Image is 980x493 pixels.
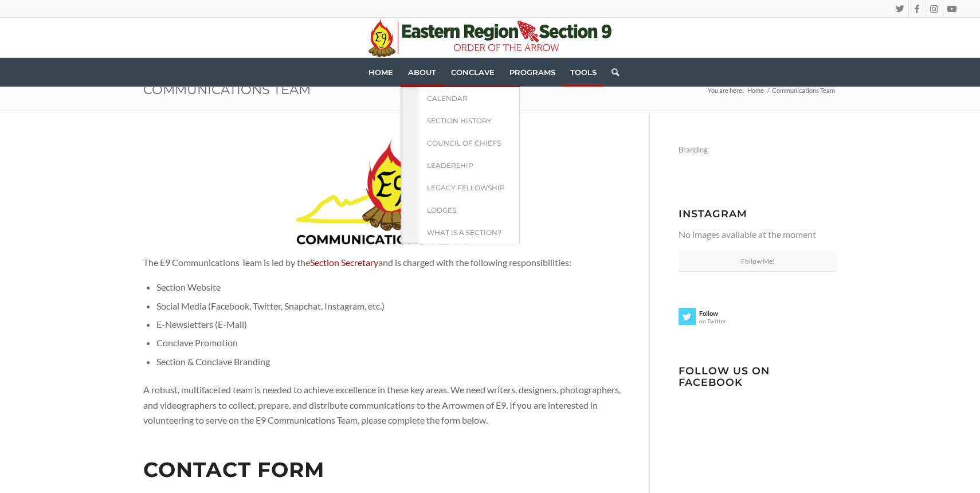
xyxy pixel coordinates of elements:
a: Follow Me! [679,252,837,272]
a: Lodges [418,199,520,221]
h2: Contact Form [143,459,621,482]
a: Section History [418,109,520,132]
span: Tools [570,68,597,77]
a: Home [361,58,401,87]
span: Home [369,68,393,77]
img: E9 Comms_bLACK [296,140,468,248]
li: E-Newsletters (E-Mail) [156,315,621,334]
span: Conclave [451,68,495,77]
a: Branding [679,140,837,160]
a: Calendar [418,87,520,109]
li: Section Website [156,278,621,296]
span: Section History [427,116,492,125]
a: Followon Twitter [679,308,758,331]
a: About [401,58,444,87]
li: Section & Conclave Branding [156,353,621,371]
a: Legacy Fellowship [418,177,520,199]
span: What is a Section? [427,228,501,237]
span: Council of Chiefs [427,139,501,147]
a: What is a Section? [418,221,520,244]
a: Conclave [444,58,502,87]
a: Search [604,58,619,87]
span: Programs [509,68,555,77]
span: Calendar [427,94,468,103]
h3: Follow us on Facebook [679,365,837,388]
span: About [408,68,436,77]
span: Lodges [427,206,456,214]
p: No images available at the moment [679,227,837,242]
span: Legacy Fellowship [427,183,505,192]
strong: Follow [679,308,758,316]
span: Leadership [427,161,473,170]
span: on Twitter [679,316,758,324]
a: Tools [563,58,604,87]
a: Programs [502,58,563,87]
a: Leadership [418,154,520,177]
h3: Instagram [679,208,837,219]
p: A robust, multifaceted team is needed to achieve excellence in these key areas. We need writers, ... [143,382,621,428]
a: Council of Chiefs [418,132,520,154]
p: The E9 Communications Team is led by the and is charged with the following responsibilities: [143,255,621,270]
li: Conclave Promotion [156,334,621,352]
li: Social Media (Facebook, Twitter, Snapchat, Instagram, etc.) [156,297,621,315]
a: Section Secretary [310,257,378,268]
